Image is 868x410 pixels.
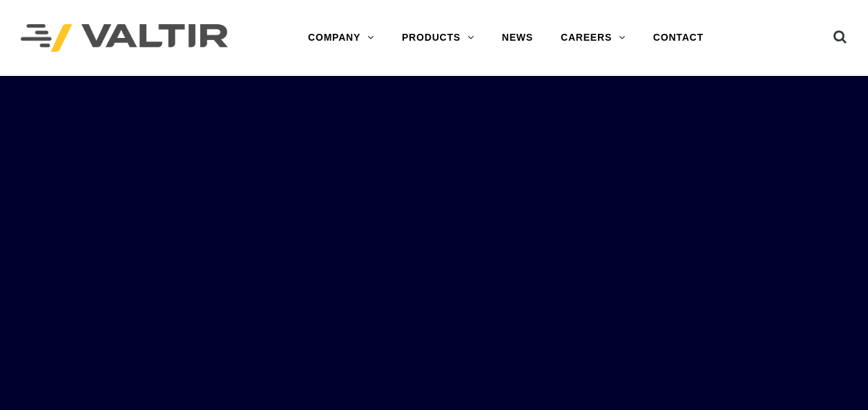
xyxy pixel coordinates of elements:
a: PRODUCTS [388,24,488,52]
a: CONTACT [639,24,717,52]
img: Valtir [21,24,228,52]
a: NEWS [488,24,547,52]
a: CAREERS [547,24,639,52]
a: COMPANY [294,24,388,52]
